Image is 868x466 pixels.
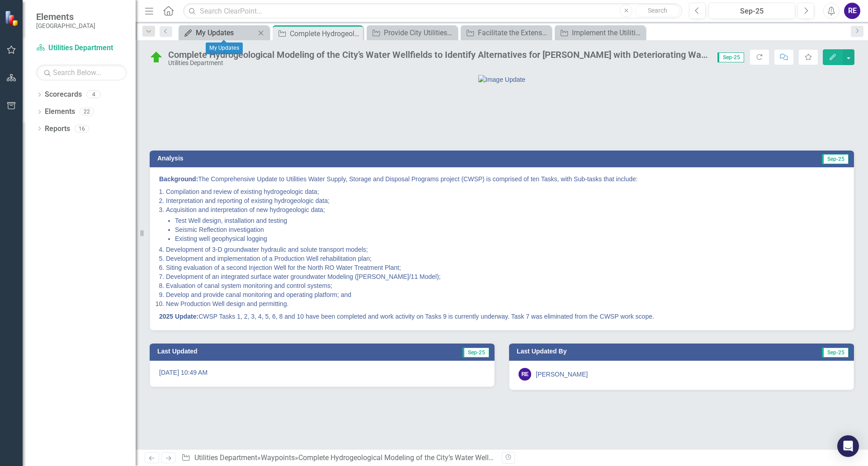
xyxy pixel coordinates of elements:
[45,89,82,100] a: Scorecards
[159,310,844,321] p: CWSP Tasks 1, 2, 3, 4, 5, 6, 8 and 10 have been completed and work activity on Tasks 9 is current...
[181,453,495,463] div: » »
[648,7,667,14] span: Search
[166,245,844,254] li: Development of 3-D groundwater hydraulic and solute transport models;
[369,27,455,38] a: Provide City Utilities along Missing Gaps on [GEOGRAPHIC_DATA]
[822,154,849,164] span: Sep-25
[80,108,94,116] div: 22
[150,361,495,387] div: [DATE] 10:49 AM
[519,368,531,381] div: RE
[822,348,849,358] span: Sep-25
[261,453,295,462] a: Waypoints
[517,348,731,355] h3: Last Updated By
[166,272,844,281] li: Development of an integrated surface water groundwater Modeling ([PERSON_NAME]/11 Model);
[478,27,549,38] div: Facilitate the Extension of Utilities along [GEOGRAPHIC_DATA] to Serve the [PERSON_NAME] Creek De...
[175,216,844,225] li: Test Well design, installation and testing
[86,91,101,99] div: 4
[149,50,164,65] img: On Schedule or Complete
[206,42,243,54] div: My Updates
[157,348,354,355] h3: Last Updated
[159,175,198,183] strong: Background:
[36,22,95,29] small: [GEOGRAPHIC_DATA]
[159,313,198,320] strong: 2025 Update:
[166,299,844,308] li: New Production Well design and permitting.
[166,196,844,205] li: Interpretation and reporting of existing hydrogeologic data;
[298,453,749,462] div: Complete Hydrogeological Modeling of the City’s Water Wellfields to Identify Alternatives for [PE...
[290,28,361,39] div: Complete Hydrogeological Modeling of the City’s Water Wellfields to Identify Alternatives for [PE...
[837,435,859,457] div: Open Intercom Messenger
[712,6,792,17] div: Sep-25
[478,75,525,84] img: Image Update
[45,124,70,134] a: Reports
[36,65,127,80] input: Search Below...
[463,27,549,38] a: Facilitate the Extension of Utilities along [GEOGRAPHIC_DATA] to Serve the [PERSON_NAME] Creek De...
[708,3,795,19] button: Sep-25
[166,254,844,263] li: Development and implementation of a Production Well rehabilitation plan;
[5,10,20,26] img: ClearPoint Strategy
[75,125,89,132] div: 16
[166,263,844,272] li: Siting evaluation of a second Injection Well for the North RO Water Treatment Plant;
[384,27,455,38] div: Provide City Utilities along Missing Gaps on [GEOGRAPHIC_DATA]
[45,107,75,117] a: Elements
[166,205,844,243] li: Acquisition and interpretation of new hydrogeologic data;
[175,225,844,234] li: Seismic Reflection investigation
[168,50,708,60] div: Complete Hydrogeological Modeling of the City’s Water Wellfields to Identify Alternatives for [PE...
[572,27,643,38] div: Implement the Utilities Master Plan
[159,174,844,185] p: The Comprehensive Update to Utilities Water Supply, Storage and Disposal Programs project (CWSP) ...
[36,43,127,53] a: Utilities Department
[635,5,680,17] button: Search
[166,281,844,290] li: Evaluation of canal system monitoring and control systems;
[183,3,682,19] input: Search ClearPoint...
[166,290,844,299] li: Develop and provide canal monitoring and operating platform; and
[181,27,255,38] a: My Updates
[717,52,744,62] span: Sep-25
[196,27,255,38] div: My Updates
[175,234,844,243] li: Existing well geophysical logging
[168,60,708,66] div: Utilities Department
[536,370,588,379] div: [PERSON_NAME]
[462,348,489,358] span: Sep-25
[844,3,860,19] button: RE
[157,155,494,162] h3: Analysis
[194,453,257,462] a: Utilities Department
[557,27,643,38] a: Implement the Utilities Master Plan
[166,187,844,196] li: Compilation and review of existing hydrogeologic data;
[36,11,95,22] span: Elements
